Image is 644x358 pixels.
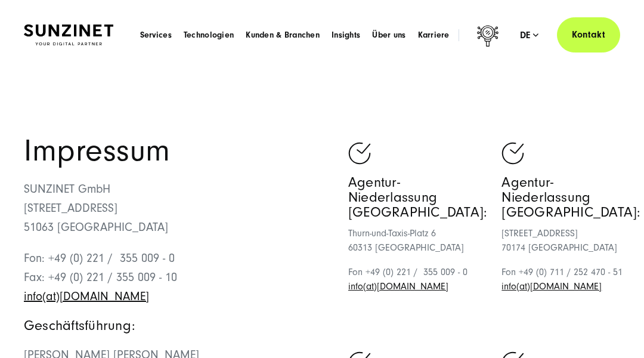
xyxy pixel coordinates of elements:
h5: Agentur-Niederlassung [GEOGRAPHIC_DATA]: [501,175,640,220]
img: SUNZINET Full Service Digital Agentur [24,24,113,45]
a: Karriere [418,29,450,41]
h5: Agentur-Niederlassung [GEOGRAPHIC_DATA]: [348,175,487,220]
p: SUNZINET GmbH [STREET_ADDRESS] 51063 [GEOGRAPHIC_DATA] [24,180,322,237]
div: de [520,29,539,41]
a: Schreiben Sie eine E-Mail an sunzinet [348,281,448,292]
a: Kunden & Branchen [246,29,320,41]
a: Insights [332,29,360,41]
p: Fon +49 (0) 711 / 252 470 - 51 [501,265,640,294]
p: [STREET_ADDRESS] 70174 [GEOGRAPHIC_DATA] [501,226,640,255]
p: Fon +49 (0) 221 / 355 009 - 0 [348,265,487,294]
h1: Impressum [24,136,322,166]
a: Services [140,29,172,41]
a: Schreiben Sie eine E-Mail an sunzinet [501,281,602,292]
a: Schreiben Sie eine E-Mail an sunzinet [24,290,149,303]
p: Fon: +49 (0) 221 / 355 009 - 0 Fax: +49 (0) 221 / 355 009 - 10 [24,249,322,306]
a: Über uns [372,29,405,41]
a: Technologien [184,29,234,41]
a: Kontakt [557,17,620,53]
h5: Geschäftsführung: [24,318,322,333]
p: Thurn-und-Taxis-Platz 6 60313 [GEOGRAPHIC_DATA] [348,226,487,255]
